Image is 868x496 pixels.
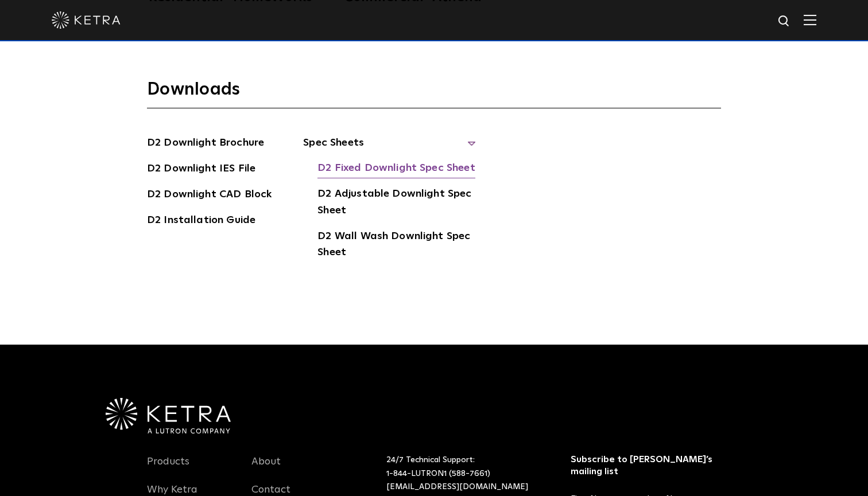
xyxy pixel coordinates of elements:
[52,11,121,29] img: ketra-logo-2019-white
[571,454,718,478] h3: Subscribe to [PERSON_NAME]’s mailing list
[317,160,475,178] a: D2 Fixed Downlight Spec Sheet
[147,455,189,482] a: Products
[386,454,542,494] p: 24/7 Technical Support:
[147,79,721,108] h3: Downloads
[386,470,490,478] a: 1-844-LUTRON1 (588-7661)
[317,228,475,263] a: D2 Wall Wash Downlight Spec Sheet
[147,161,255,179] a: D2 Downlight IES File
[386,483,528,491] a: [EMAIL_ADDRESS][DOMAIN_NAME]
[147,186,272,205] a: D2 Downlight CAD Block
[251,455,281,482] a: About
[303,135,475,160] span: Spec Sheets
[804,14,816,25] img: Hamburger%20Nav.svg
[147,212,255,231] a: D2 Installation Guide
[777,14,792,29] img: search icon
[317,186,475,221] a: D2 Adjustable Downlight Spec Sheet
[106,398,231,433] img: Ketra-aLutronCo_White_RGB
[147,135,264,153] a: D2 Downlight Brochure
